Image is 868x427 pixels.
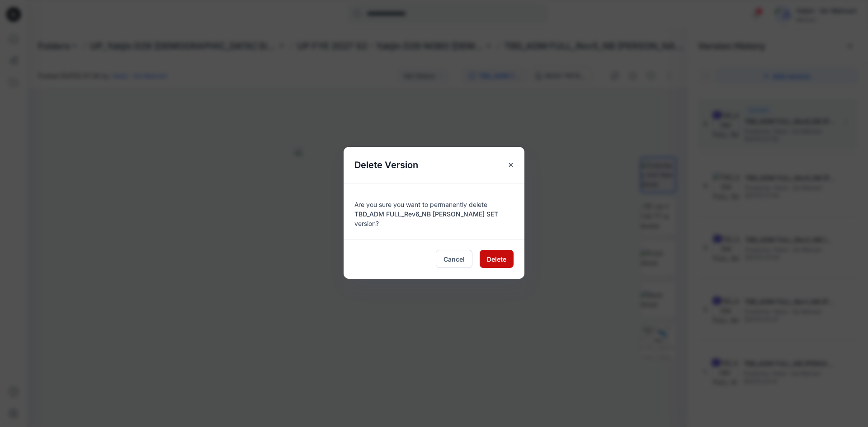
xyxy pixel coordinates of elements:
[354,210,498,218] span: TBD_ADM FULL_Rev6_NB [PERSON_NAME] SET
[354,194,514,228] div: Are you sure you want to permanently delete version?
[443,254,465,264] span: Cancel
[344,147,429,183] h5: Delete Version
[480,250,514,268] button: Delete
[436,250,472,268] button: Cancel
[487,254,506,264] span: Delete
[503,157,519,173] button: Close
